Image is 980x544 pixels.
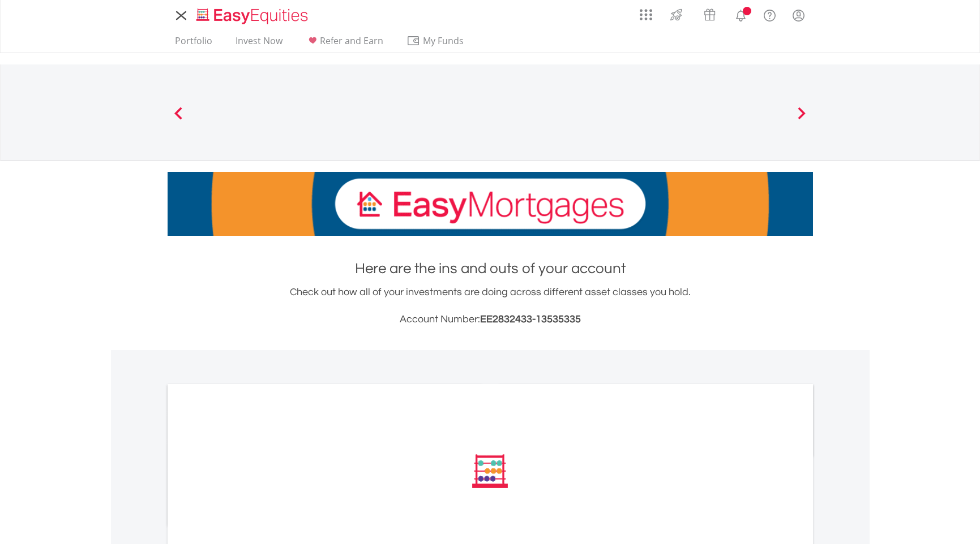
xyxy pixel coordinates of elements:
a: AppsGrid [632,3,660,21]
a: Vouchers [693,3,726,24]
h3: Account Number: [168,312,813,327]
img: grid-menu-icon.svg [640,8,652,21]
span: Refer and Earn [320,34,383,47]
span: EE2832433-13535335 [480,314,581,325]
h1: Here are the ins and outs of your account [168,258,813,279]
a: Notifications [726,3,755,25]
img: EasyMortage Promotion Banner [168,172,813,236]
a: Home page [192,3,313,25]
a: Refer and Earn [301,35,388,53]
a: Portfolio [170,35,217,53]
div: Check out how all of your investments are doing across different asset classes you hold. [168,284,813,327]
img: vouchers-v2.svg [700,6,719,24]
img: thrive-v2.svg [667,6,686,24]
span: My Funds [406,33,481,48]
a: My Profile [784,3,813,28]
a: FAQ's and Support [755,3,784,25]
a: Invest Now [231,35,287,53]
img: EasyEquities_Logo.png [194,7,313,25]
